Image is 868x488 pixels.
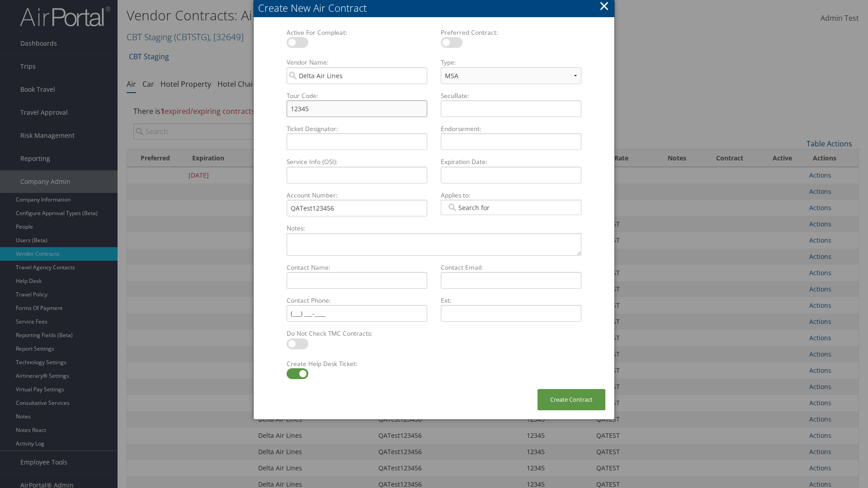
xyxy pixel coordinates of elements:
select: Type: [441,67,581,84]
label: Applies to: [437,191,585,200]
label: Contact Email: [437,263,585,272]
textarea: Notes: [287,233,581,256]
input: SecuRate: [441,100,581,117]
label: Service Info (OSI): [283,157,431,166]
input: Account Number: [287,200,427,216]
input: Applies to: [447,203,497,212]
label: Contact Phone: [283,296,431,305]
label: Account Number: [283,191,431,200]
input: Vendor Name: [287,67,427,84]
label: Preferred Contract: [437,28,585,37]
label: Expiration Date: [437,157,585,166]
label: Tour Code: [283,91,431,100]
button: Create Contract [538,389,605,410]
input: Expiration Date: [441,167,581,183]
label: Ticket Designator: [283,124,431,133]
div: Create New Air Contract [258,1,614,15]
input: Endorsement: [441,133,581,150]
label: Active For Compleat: [283,28,431,37]
label: Ext: [437,296,585,305]
label: SecuRate: [437,91,585,100]
input: Tour Code: [287,100,427,117]
input: Contact Phone: [287,305,427,322]
label: Create Help Desk Ticket: [283,359,431,368]
input: Contact Email: [441,272,581,289]
label: Vendor Name: [283,58,431,67]
label: Type: [437,58,585,67]
label: Contact Name: [283,263,431,272]
input: Ticket Designator: [287,133,427,150]
label: Do Not Check TMC Contracts: [283,329,431,338]
input: Ext: [441,305,581,322]
label: Notes: [283,224,585,233]
label: Endorsement: [437,124,585,133]
input: Service Info (OSI): [287,167,427,183]
input: Contact Name: [287,272,427,289]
